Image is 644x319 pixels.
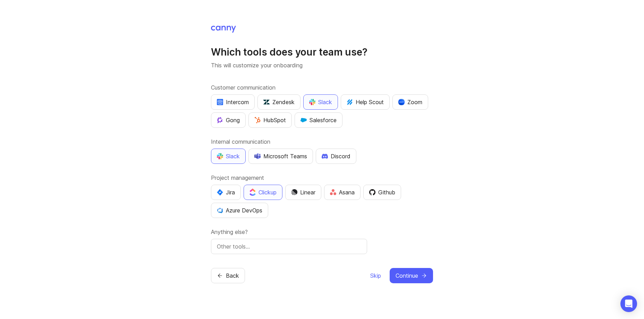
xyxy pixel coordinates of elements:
img: xLHbn3khTPgAAAABJRU5ErkJggg== [398,99,405,105]
button: Gong [211,112,246,128]
p: This will customize your onboarding [211,61,433,69]
label: Customer communication [211,83,433,92]
div: Github [369,188,395,196]
label: Project management [211,174,433,182]
div: Microsoft Teams [254,152,307,160]
img: GKxMRLiRsgdWqxrdBeWfGK5kaZ2alx1WifDSa2kSTsK6wyJURKhUuPoQRYzjholVGzT2A2owx2gHwZoyZHHCYJ8YNOAZj3DSg... [300,117,307,123]
img: G+3M5qq2es1si5SaumCnMN47tP1CvAZneIVX5dcx+oz+ZLhv4kfP9DwAAAABJRU5ErkJggg== [254,117,261,123]
button: HubSpot [248,112,292,128]
img: kV1LT1TqjqNHPtRK7+FoaplE1qRq1yqhg056Z8K5Oc6xxgIuf0oNQ9LelJqbcyPisAf0C9LDpX5UIuAAAAAElFTkSuQmCC [347,99,353,105]
button: Asana [324,185,361,200]
div: Discord [322,152,350,160]
img: +iLplPsjzba05dttzK064pds+5E5wZnCVbuGoLvBrYdmEPrXTzGo7zG60bLEREEjvOjaG9Saez5xsOEAbxBwOP6dkea84XY9O... [322,153,328,158]
button: Zoom [392,94,428,110]
button: Zendesk [257,94,300,110]
div: Zoom [398,98,422,106]
span: Continue [396,271,418,280]
div: Slack [217,152,240,160]
img: 0D3hMmx1Qy4j6AAAAAElFTkSuQmCC [369,189,375,195]
button: Skip [370,268,381,283]
div: Salesforce [300,116,337,124]
button: Discord [316,149,356,164]
div: Gong [217,116,240,124]
button: Linear [285,185,321,200]
img: Dm50RERGQWO2Ei1WzHVviWZlaLVriU9uRN6E+tIr91ebaDbMKKPDpFbssSuEG21dcGXkrKsuOVPwCeFJSFAIOxgiKgL2sFHRe... [291,189,297,195]
h1: Which tools does your team use? [211,46,433,58]
button: Back [211,268,245,283]
button: Salesforce [295,112,342,128]
div: Azure DevOps [217,206,262,215]
button: Jira [211,185,241,200]
img: YKcwp4sHBXAAAAAElFTkSuQmCC [217,207,223,213]
div: Intercom [217,98,249,106]
img: Rf5nOJ4Qh9Y9HAAAAAElFTkSuQmCC [330,189,336,195]
img: WIAAAAASUVORK5CYII= [217,153,223,159]
img: eRR1duPH6fQxdnSV9IruPjCimau6md0HxlPR81SIPROHX1VjYjAN9a41AAAAAElFTkSuQmCC [217,99,223,105]
div: HubSpot [254,116,286,124]
div: Asana [330,188,355,196]
img: WIAAAAASUVORK5CYII= [309,99,315,105]
input: Other tools… [217,242,361,251]
div: Zendesk [263,98,295,106]
img: svg+xml;base64,PHN2ZyB4bWxucz0iaHR0cDovL3d3dy53My5vcmcvMjAwMC9zdmciIHZpZXdCb3g9IjAgMCA0MC4zNDMgND... [217,189,223,195]
div: Linear [291,188,315,196]
button: Intercom [211,94,255,110]
div: Jira [217,188,235,196]
button: Github [363,185,401,200]
label: Anything else? [211,228,433,236]
label: Internal communication [211,137,433,146]
div: Slack [309,98,332,106]
button: Continue [390,268,433,283]
div: Open Intercom Messenger [620,295,637,312]
img: D0GypeOpROL5AAAAAElFTkSuQmCC [254,153,261,159]
img: qKnp5cUisfhcFQGr1t296B61Fm0WkUVwBZaiVE4uNRmEGBFetJMz8xGrgPHqF1mLDIG816Xx6Jz26AFmkmT0yuOpRCAR7zRpG... [217,117,223,123]
button: Slack [303,94,338,110]
img: Canny Home [211,26,236,33]
img: UniZRqrCPz6BHUWevMzgDJ1FW4xaGg2egd7Chm8uY0Al1hkDyjqDa8Lkk0kDEdqKkBok+T4wfoD0P0o6UMciQ8AAAAASUVORK... [263,99,270,105]
button: Clickup [244,185,282,200]
img: j83v6vj1tgY2AAAAABJRU5ErkJggg== [249,188,256,196]
button: Azure DevOps [211,203,268,218]
button: Slack [211,149,246,164]
span: Skip [370,271,381,280]
div: Clickup [249,188,277,196]
button: Help Scout [341,94,390,110]
button: Microsoft Teams [248,149,313,164]
div: Help Scout [347,98,384,106]
span: Back [226,271,239,280]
